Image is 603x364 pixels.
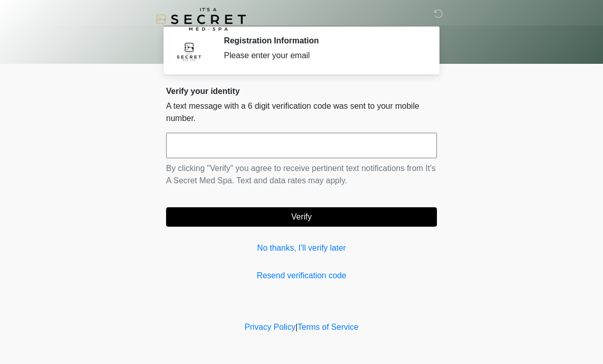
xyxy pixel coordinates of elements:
[224,50,422,62] div: Please enter your email
[166,162,437,187] p: By clicking "Verify" you agree to receive pertinent text notifications from It's A Secret Med Spa...
[295,323,297,331] a: |
[174,36,204,66] img: Agent Avatar
[166,270,437,282] a: Resend verification code
[156,8,246,31] img: It's A Secret Med Spa Logo
[297,323,358,331] a: Terms of Service
[166,207,437,227] button: Verify
[166,242,437,254] a: No thanks, I'll verify later
[245,323,296,331] a: Privacy Policy
[224,36,422,45] h2: Registration Information
[166,100,437,125] p: A text message with a 6 digit verification code was sent to your mobile number.
[166,86,437,96] h2: Verify your identity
